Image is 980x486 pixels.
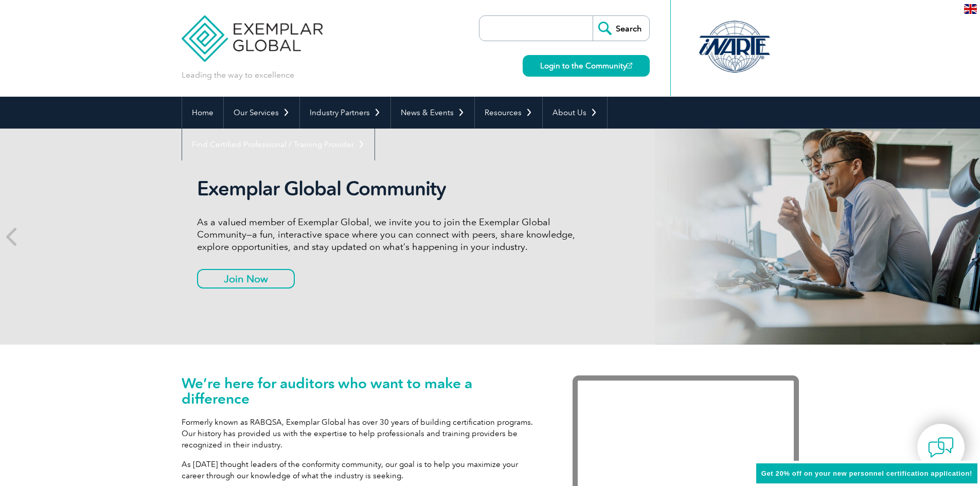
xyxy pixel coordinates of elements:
a: Industry Partners [300,97,390,129]
input: Search [593,16,649,41]
p: Leading the way to excellence [182,69,294,81]
a: Login to the Community [523,55,650,77]
h1: We’re here for auditors who want to make a difference [182,375,542,406]
a: Resources [475,97,542,129]
a: Home [182,97,223,129]
img: open_square.png [627,63,632,68]
p: Formerly known as RABQSA, Exemplar Global has over 30 years of building certification programs. O... [182,417,542,451]
a: Join Now [197,269,295,289]
a: About Us [543,97,607,129]
a: News & Events [391,97,474,129]
h2: Exemplar Global Community [197,177,583,201]
a: Find Certified Professional / Training Provider [182,129,375,160]
span: Get 20% off on your new personnel certification application! [761,470,972,477]
p: As a valued member of Exemplar Global, we invite you to join the Exemplar Global Community—a fun,... [197,216,583,253]
a: Our Services [224,97,299,129]
p: As [DATE] thought leaders of the conformity community, our goal is to help you maximize your care... [182,459,542,481]
img: en [964,4,977,14]
img: contact-chat.png [928,435,954,460]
